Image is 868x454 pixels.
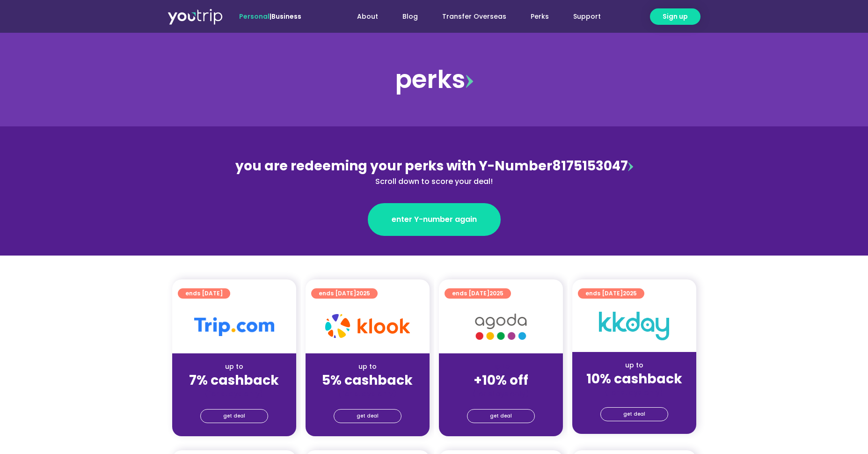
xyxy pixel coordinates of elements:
span: ends [DATE] [319,288,370,299]
span: | [239,12,301,21]
a: Business [271,12,301,21]
strong: 5% cashback [322,371,413,389]
strong: 10% cashback [586,370,682,388]
span: enter Y-number again [392,214,477,225]
span: ends [DATE] [585,288,637,299]
a: get deal [600,407,668,421]
span: 2025 [356,289,370,297]
div: up to [580,360,689,370]
a: enter Y-number again [368,203,501,236]
div: Scroll down to score your deal! [231,176,637,187]
a: get deal [467,409,535,423]
div: 8175153047 [231,156,637,187]
span: up to [492,362,510,371]
div: (for stays only) [180,389,289,399]
span: ends [DATE] [452,288,503,299]
span: you are redeeming your perks with Y-Number [235,157,552,175]
span: get deal [490,410,512,423]
a: ends [DATE]2025 [311,288,378,299]
a: About [345,8,390,25]
span: get deal [357,410,379,423]
span: Personal [239,12,270,21]
div: up to [313,362,422,372]
a: ends [DATE]2025 [578,288,644,299]
a: get deal [200,409,268,423]
a: Blog [390,8,430,25]
a: Sign up [650,8,700,25]
a: Transfer Overseas [430,8,518,25]
span: ends [DATE] [185,288,223,299]
a: ends [DATE]2025 [445,288,511,299]
strong: 7% cashback [189,371,279,389]
nav: Menu [327,8,613,25]
div: up to [180,362,289,372]
strong: +10% off [474,371,528,389]
span: get deal [623,408,645,421]
span: Sign up [663,12,688,22]
a: get deal [334,409,401,423]
span: get deal [223,410,245,423]
a: Perks [518,8,561,25]
a: Support [561,8,613,25]
div: (for stays only) [580,388,689,397]
a: ends [DATE] [178,288,230,299]
div: (for stays only) [313,389,422,399]
div: (for stays only) [446,389,555,399]
span: 2025 [489,289,503,297]
span: 2025 [623,289,637,297]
